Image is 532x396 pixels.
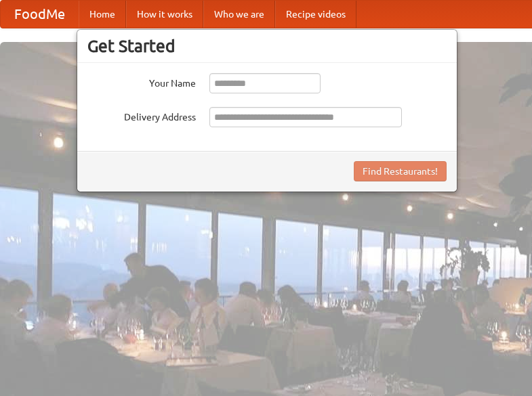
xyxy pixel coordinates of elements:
[203,1,275,28] a: Who we are
[275,1,356,28] a: Recipe videos
[126,1,203,28] a: How it works
[1,1,79,28] a: FoodMe
[79,1,126,28] a: Home
[354,161,447,181] button: Find Restaurants!
[87,36,447,56] h3: Get Started
[87,107,196,124] label: Delivery Address
[87,73,196,90] label: Your Name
